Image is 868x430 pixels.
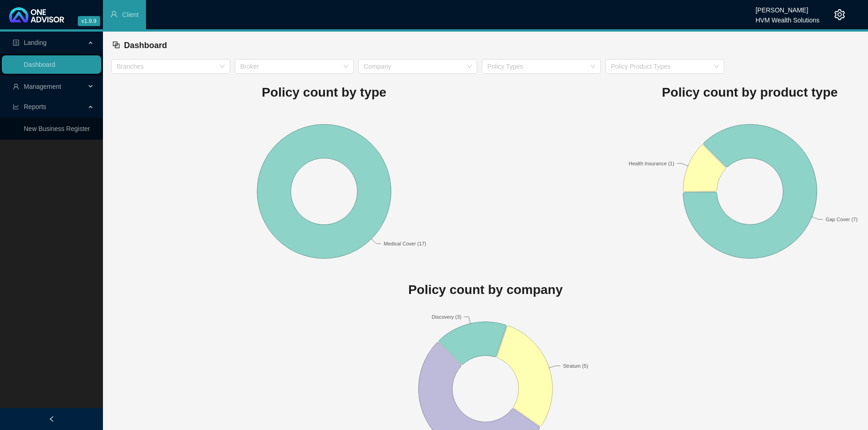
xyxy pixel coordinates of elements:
[24,83,61,90] span: Management
[755,12,819,22] div: HVM Wealth Solutions
[13,103,19,110] span: line-chart
[110,11,118,18] span: user
[24,103,46,110] span: Reports
[24,61,55,68] a: Dashboard
[49,416,55,422] span: left
[24,125,90,132] a: New Business Register
[629,160,674,166] text: Health Insurance (1)
[755,2,819,12] div: [PERSON_NAME]
[122,11,139,18] span: Client
[111,82,537,103] h1: Policy count by type
[9,7,64,22] img: 2df55531c6924b55f21c4cf5d4484680-logo-light.svg
[384,241,426,246] text: Medical Cover (17)
[124,41,167,50] span: Dashboard
[563,363,588,369] text: Stratum (5)
[78,16,100,26] span: v1.9.9
[834,9,845,20] span: setting
[24,39,47,46] span: Landing
[111,280,860,300] h1: Policy count by company
[13,39,19,46] span: profile
[112,41,120,49] span: block
[432,314,462,320] text: Discovery (3)
[13,83,19,90] span: user
[825,217,857,222] text: Gap Cover (7)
